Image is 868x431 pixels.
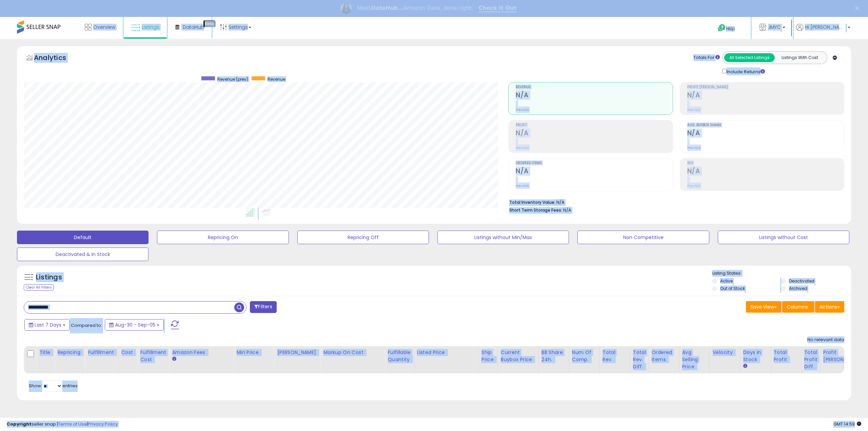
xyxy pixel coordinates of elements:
div: Cost [121,349,135,356]
span: Last 7 Days [35,321,61,328]
a: Listings [126,17,164,37]
div: Fulfillment [88,349,115,356]
div: Fulfillable Quantity [388,349,411,363]
div: Tooltip anchor [203,20,215,27]
span: JMYC [768,24,781,31]
small: Prev: N/A [516,184,529,188]
span: Profit [516,123,672,127]
img: Profile image for Georgie [341,3,352,14]
button: Repricing Off [297,231,429,244]
span: N/A [563,207,571,213]
small: Prev: N/A [687,184,701,188]
div: Totals For [693,55,720,61]
small: Prev: N/A [516,146,529,150]
span: Listings [142,24,159,31]
div: Close [855,6,862,10]
div: Days In Stock [743,349,768,363]
div: Total Rev. Diff. [633,349,646,370]
span: DataHub [183,24,204,31]
a: Settings [215,17,256,37]
div: Profit [PERSON_NAME] [823,349,864,363]
div: Fulfillment Cost [140,349,166,363]
button: Deactivated & In Stock [17,248,149,261]
span: Profit [PERSON_NAME] [687,85,844,89]
div: Total Profit Diff. [804,349,817,370]
span: ROI [687,161,844,165]
h2: N/A [516,129,672,138]
button: Last 7 Days [24,319,70,331]
div: Include Returns [717,67,773,75]
a: Hi [PERSON_NAME] [796,24,850,39]
div: Velocity [713,349,737,356]
span: Revenue [268,76,285,82]
span: Help [726,26,735,32]
button: Listings without Min/Max [437,231,569,244]
i: DataHub... [371,5,403,11]
div: Meet Amazon Data, done right. [357,5,473,12]
a: DataHub [170,17,209,37]
h2: N/A [687,91,844,100]
b: Short Term Storage Fees: [509,207,562,213]
a: JMYC [754,17,790,39]
div: Num of Comp. [572,349,597,363]
button: All Selected Listings [724,53,775,62]
div: Clear All Filters [24,284,54,291]
span: Revenue [516,85,672,89]
small: Days In Stock. [743,363,747,369]
h5: Listings [36,273,62,282]
div: Ship Price [481,349,495,363]
div: Min Price [236,349,271,356]
button: Save View [746,301,781,313]
h2: N/A [687,167,844,176]
div: Ordered Items [652,349,676,363]
div: Markup on Cost [323,349,382,356]
p: Listing States: [712,270,851,277]
a: Privacy Policy [88,421,118,427]
li: N/A [509,198,839,206]
th: The percentage added to the cost of goods (COGS) that forms the calculator for Min & Max prices. [320,346,385,373]
span: Columns [787,303,808,310]
span: Compared to: [71,322,102,329]
b: Total Inventory Value: [509,199,555,205]
h2: N/A [516,167,672,176]
div: Current Buybox Price [501,349,536,363]
div: No relevant data [807,337,844,343]
span: Ordered Items [516,161,672,165]
label: Out of Stock [720,286,745,291]
a: Check It Out [479,5,517,12]
div: Amazon Fees [172,349,231,356]
i: Get Help [717,24,726,32]
label: Active [720,278,733,284]
div: Total Profit [774,349,798,363]
a: Help [712,19,748,39]
small: Prev: N/A [516,108,529,112]
div: BB Share 24h. [541,349,566,363]
div: [PERSON_NAME] [277,349,317,356]
div: Title [39,349,52,356]
strong: Copyright [7,421,32,427]
button: Listings With Cost [774,53,825,62]
span: 2025-09-13 14:59 GMT [833,421,861,427]
h2: N/A [687,129,844,138]
a: Terms of Use [58,421,87,427]
div: Avg Selling Price [682,349,707,370]
span: Show: entries [29,383,78,389]
div: Repricing [57,349,82,356]
button: Filters [250,301,276,313]
span: Revenue (prev) [217,76,248,82]
h2: N/A [516,91,672,100]
small: Prev: N/A [687,146,701,150]
div: Listed Price [417,349,476,356]
div: Total Rev. [603,349,627,363]
button: Listings without Cost [718,231,849,244]
h5: Analytics [34,53,79,64]
div: seller snap | | [7,421,118,428]
label: Archived [789,286,807,291]
span: Hi [PERSON_NAME] [805,24,846,31]
span: Overview [93,24,115,31]
label: Deactivated [789,278,814,284]
small: Amazon Fees. [172,356,176,362]
span: Aug-30 - Sep-05 [115,321,155,328]
a: Overview [80,17,120,37]
button: Actions [815,301,844,313]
